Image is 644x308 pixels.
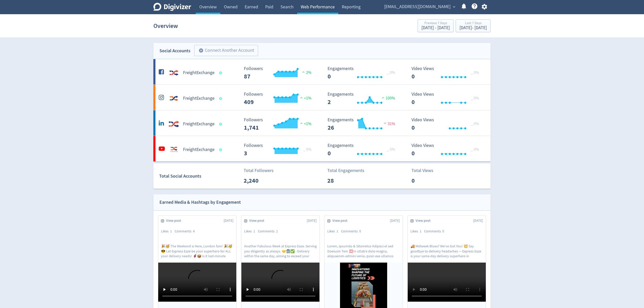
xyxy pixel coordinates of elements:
[327,244,400,258] p: Lorem, Ipsumdo & Sitametco Adipisci el sed Doeiusm Tem 💢In utlab’e dolo-magna, aliquaenim-admini ...
[299,96,304,99] img: positive-performance.svg
[241,117,317,131] svg: Followers ---
[325,66,401,80] svg: Engagements 0
[183,95,214,101] h5: FreightExchange
[387,70,395,75] span: _ 0%
[420,229,421,233] span: 1
[169,145,179,155] img: FreightExchange undefined
[153,18,178,34] h1: Overview
[153,85,491,110] a: FreightExchange undefinedFreightExchange Followers --- Followers 409 <1% Engagements 2 Engagement...
[325,92,401,105] svg: Engagements 2
[249,218,267,223] span: View post
[169,119,179,129] img: FreightExchange undefined
[241,92,317,105] svg: Followers ---
[381,96,395,101] span: 100%
[471,96,479,101] span: _ 0%
[412,176,441,185] p: 0
[159,199,241,206] div: Earned Media & Hashtags by Engagement
[452,5,456,9] span: expand_more
[327,229,341,234] div: Likes
[325,117,401,131] svg: Engagements 26
[219,97,224,100] span: Data last synced: 12 Aug 2025, 6:01am (AEST)
[161,244,234,258] p: 🎉🥳 The Weekend is Here, London fam! 🎉🥳 😎 Let Express Eaze be your superhero for ALL your delivery...
[459,21,487,26] div: Last 7 Days
[224,218,234,223] span: [DATE]
[410,244,483,258] p: 🚚 Midweek Blues? We’ve Got You! 💥 Say goodbye to delivery headaches — Express Eaze is your same-d...
[471,70,479,75] span: _ 0%
[301,70,306,74] img: positive-performance.svg
[190,46,258,56] a: Connect Another Account
[299,121,311,126] span: <1%
[383,121,388,125] img: negative-performance.svg
[169,93,179,104] img: FreightExchange undefined
[409,92,485,105] svg: Video Views 0
[244,176,273,185] p: 2,240
[170,229,172,233] span: 1
[299,121,304,125] img: positive-performance.svg
[299,96,311,101] span: <1%
[327,167,364,174] p: Total Engagements
[159,47,190,55] div: Social Accounts
[253,229,255,233] span: 1
[390,218,400,223] span: [DATE]
[412,167,441,174] p: Total Views
[153,136,491,161] a: FreightExchange undefinedFreightExchange Followers --- _ 0% Followers 3 Engagements 0 Engagements...
[421,21,450,26] div: Previous 7 Days
[382,3,457,11] button: [EMAIL_ADDRESS][DOMAIN_NAME]
[166,218,184,223] span: View post
[381,96,386,99] img: positive-performance.svg
[241,66,317,80] svg: Followers ---
[194,45,258,56] button: Connect Another Account
[327,176,356,185] p: 28
[456,20,491,32] button: Last 7 Days[DATE]- [DATE]
[153,110,491,136] a: FreightExchange undefinedFreightExchange Followers --- Followers 1,741 <1% Engagements 26 Engagem...
[424,229,447,234] div: Comments
[244,167,274,174] p: Total Followers
[409,117,485,131] svg: Video Views 0
[459,26,487,30] div: [DATE] - [DATE]
[471,121,479,126] span: _ 0%
[410,229,424,234] div: Likes
[161,229,175,234] div: Likes
[244,244,317,258] p: Another Fabulous Week at Express Eaze. Serving you diligently as always. 🤝🚍✅ - Delivery within th...
[258,229,281,234] div: Comments
[421,26,450,30] div: [DATE] - [DATE]
[193,229,195,233] span: 4
[199,48,204,53] span: add_circle
[387,147,395,152] span: _ 0%
[219,148,224,151] span: Data last synced: 12 Aug 2025, 2:02am (AEST)
[409,66,485,80] svg: Video Views 0
[183,121,214,127] h5: FreightExchange
[301,70,311,75] span: 2%
[359,229,361,233] span: 0
[241,143,317,157] svg: Followers ---
[332,218,350,223] span: View post
[244,229,258,234] div: Likes
[471,147,479,152] span: _ 0%
[219,123,224,126] span: Data last synced: 12 Aug 2025, 6:01am (AEST)
[183,70,214,76] h5: FreightExchange
[183,147,214,153] h5: FreightExchange
[307,218,317,223] span: [DATE]
[336,229,338,233] span: 1
[383,121,395,126] span: 31%
[325,143,401,157] svg: Engagements 0
[169,68,179,78] img: FreightExchange undefined
[219,72,224,74] span: Data last synced: 11 Aug 2025, 8:02pm (AEST)
[409,143,485,157] svg: Video Views 0
[276,229,278,233] span: 1
[159,173,240,180] div: Total Social Accounts
[442,229,444,233] span: 0
[416,218,433,223] span: View post
[153,59,491,84] a: FreightExchange undefinedFreightExchange Followers --- Followers 87 2% Engagements 0 Engagements ...
[341,229,364,234] div: Comments
[303,147,311,152] span: _ 0%
[473,218,483,223] span: [DATE]
[175,229,198,234] div: Comments
[418,20,454,32] button: Previous 7 Days[DATE] - [DATE]
[384,3,451,11] span: [EMAIL_ADDRESS][DOMAIN_NAME]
